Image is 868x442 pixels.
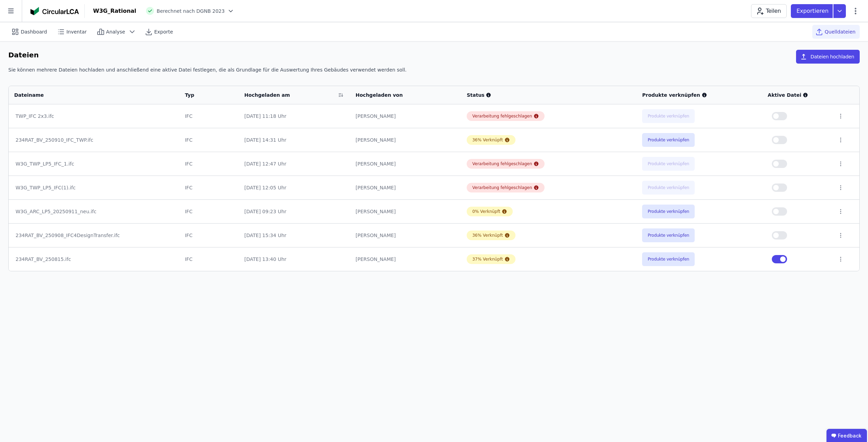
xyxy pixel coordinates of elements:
div: 0% Verknüpft [472,209,500,214]
div: [PERSON_NAME] [356,113,456,120]
div: IFC [185,160,233,167]
button: Produkte verknüpfen [642,157,695,171]
div: Hochgeladen von [356,92,447,98]
span: Berechnet nach DGNB 2023 [157,8,225,15]
div: [DATE] 09:23 Uhr [244,208,344,215]
div: IFC [185,256,233,263]
div: [DATE] 12:47 Uhr [244,160,344,167]
button: Produkte verknüpfen [642,181,695,195]
div: 37% Verknüpft [472,256,503,262]
div: Aktive Datei [768,92,826,98]
div: [DATE] 15:34 Uhr [244,232,344,239]
div: [PERSON_NAME] [356,256,456,263]
div: 234RAT_BV_250908_IFC4DesignTransfer.ifc [16,232,172,239]
div: Produkte verknüpfen [642,92,757,98]
button: Produkte verknüpfen [642,228,695,242]
div: [DATE] 13:40 Uhr [244,256,344,263]
div: IFC [185,232,233,239]
div: W3G_Rational [93,7,136,15]
div: [PERSON_NAME] [356,208,456,215]
div: [PERSON_NAME] [356,160,456,167]
button: Produkte verknüpfen [642,252,695,266]
div: Hochgeladen am [244,92,336,98]
span: Analyse [106,28,125,35]
div: [DATE] 12:05 Uhr [244,184,344,191]
span: Exporte [154,28,173,35]
div: W3G_TWP_LP5_IFC_1.ifc [16,160,172,167]
div: IFC [185,113,233,120]
div: 36% Verknüpft [472,137,503,143]
div: W3G_TWP_LP5_IFC(1).ifc [16,184,172,191]
div: Typ [185,92,225,98]
div: Verarbeitung fehlgeschlagen [472,113,532,119]
button: Produkte verknüpfen [642,133,695,147]
div: Sie können mehrere Dateien hochladen und anschließend eine aktive Datei festlegen, die als Grundl... [8,66,860,79]
span: Quelldateien [825,28,856,35]
button: Produkte verknüpfen [642,109,695,123]
div: Status [467,92,631,98]
button: Teilen [751,4,787,18]
p: Exportieren [796,7,830,15]
div: IFC [185,137,233,143]
div: [DATE] 14:31 Uhr [244,137,344,143]
span: Dashboard [21,28,47,35]
div: [PERSON_NAME] [356,184,456,191]
div: [PERSON_NAME] [356,137,456,143]
div: [PERSON_NAME] [356,232,456,239]
div: Dateiname [14,92,165,98]
h6: Dateien [8,50,39,61]
div: Verarbeitung fehlgeschlagen [472,185,532,190]
div: IFC [185,208,233,215]
img: Concular [30,7,79,15]
div: Verarbeitung fehlgeschlagen [472,161,532,167]
div: 36% Verknüpft [472,233,503,238]
button: Produkte verknüpfen [642,205,695,218]
div: [DATE] 11:18 Uhr [244,113,344,120]
div: IFC [185,184,233,191]
div: TWP_IFC 2x3.ifc [16,113,172,120]
button: Dateien hochladen [796,50,860,64]
div: W3G_ARC_LP5_20250911_neu.ifc [16,208,172,215]
div: 234RAT_BV_250910_IFC_TWP.ifc [16,137,172,143]
div: 234RAT_BV_250815.ifc [16,256,172,263]
span: Inventar [66,28,87,35]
